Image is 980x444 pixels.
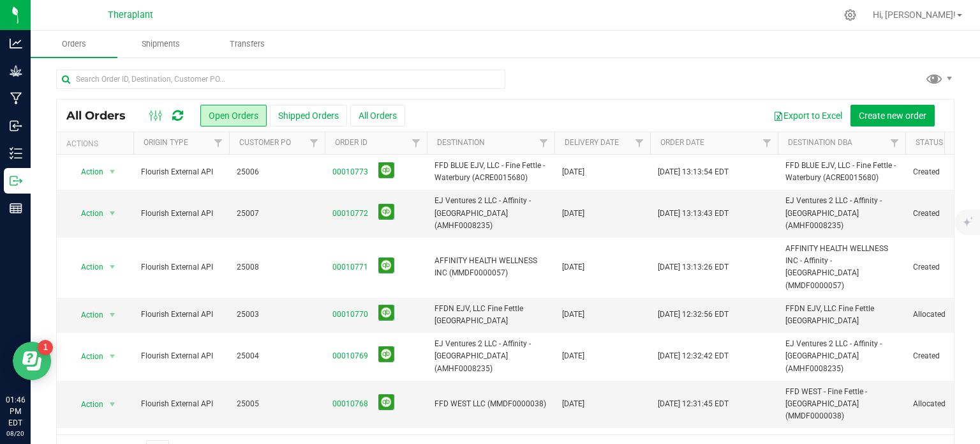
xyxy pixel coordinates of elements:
a: Destination DBA [788,138,852,147]
span: 25006 [237,166,317,178]
span: FFD WEST LLC (MMDF0000038) [434,398,547,410]
span: [DATE] 13:13:43 EDT [658,208,729,220]
a: Status [916,138,943,147]
span: Action [70,348,104,365]
a: Filter [629,132,650,154]
a: Delivery Date [565,138,619,147]
a: Filter [884,132,905,154]
span: [DATE] [562,166,584,178]
a: Order ID [335,138,367,147]
span: Flourish External API [141,166,221,178]
span: Flourish External API [141,398,221,410]
span: FFDN EJV, LLC Fine Fettle [GEOGRAPHIC_DATA] [785,303,898,327]
span: [DATE] [562,261,584,273]
inline-svg: Reports [10,202,22,215]
span: FFDN EJV, LLC Fine Fettle [GEOGRAPHIC_DATA] [434,303,547,327]
span: select [105,395,121,413]
button: Create new order [850,105,935,126]
a: Orders [31,31,117,57]
span: [DATE] [562,398,584,410]
a: Origin Type [144,138,188,147]
span: Theraplant [108,10,153,20]
span: [DATE] 12:31:45 EDT [658,398,729,410]
a: Filter [757,132,778,154]
span: Flourish External API [141,261,221,273]
iframe: Resource center unread badge [38,340,53,355]
inline-svg: Inventory [10,147,22,160]
a: Filter [406,132,427,154]
span: EJ Ventures 2 LLC - Affinity - [GEOGRAPHIC_DATA] (AMHF0008235) [434,338,547,375]
span: select [105,258,121,276]
span: select [105,163,121,181]
span: [DATE] 13:13:26 EDT [658,261,729,273]
span: Action [70,163,104,181]
span: [DATE] [562,309,584,321]
span: select [105,348,121,365]
span: 25004 [237,350,317,362]
inline-svg: Manufacturing [10,92,22,105]
button: Shipped Orders [270,105,347,126]
span: Flourish External API [141,309,221,321]
a: 00010768 [332,398,368,410]
a: 00010769 [332,350,368,362]
span: FFD BLUE EJV, LLC - Fine Fettle - Waterbury (ACRE0015680) [434,160,547,184]
span: [DATE] 13:13:54 EDT [658,166,729,178]
button: Export to Excel [765,105,850,126]
span: 25008 [237,261,317,273]
span: [DATE] [562,208,584,220]
span: Action [70,395,104,413]
a: 00010770 [332,309,368,321]
a: Destination [437,138,485,147]
a: Transfers [204,31,290,57]
span: AFFINITY HEALTH WELLNESS INC (MMDF0000057) [434,255,547,279]
a: Shipments [117,31,204,57]
button: Open Orders [200,105,267,126]
span: AFFINITY HEALTH WELLNESS INC - Affinity - [GEOGRAPHIC_DATA] (MMDF0000057) [785,243,898,292]
div: Actions [66,139,128,148]
p: 08/20 [6,429,25,438]
span: Action [70,258,104,276]
span: [DATE] 12:32:56 EDT [658,309,729,321]
span: EJ Ventures 2 LLC - Affinity - [GEOGRAPHIC_DATA] (AMHF0008235) [785,195,898,232]
span: 25003 [237,309,317,321]
iframe: Resource center [13,342,51,380]
span: 25007 [237,208,317,220]
span: All Orders [66,109,138,123]
a: Filter [208,132,229,154]
span: 25005 [237,398,317,410]
a: Order Date [660,138,704,147]
span: Flourish External API [141,208,221,220]
span: Flourish External API [141,350,221,362]
inline-svg: Outbound [10,174,22,187]
span: select [105,204,121,222]
inline-svg: Analytics [10,37,22,50]
div: Manage settings [842,9,858,21]
span: Create new order [859,111,926,121]
p: 01:46 PM EDT [6,394,25,429]
span: FFD BLUE EJV, LLC - Fine Fettle - Waterbury (ACRE0015680) [785,160,898,184]
span: Transfers [212,38,282,50]
span: Action [70,306,104,324]
span: [DATE] 12:32:42 EDT [658,350,729,362]
span: Orders [45,38,103,50]
a: Filter [304,132,325,154]
span: Shipments [124,38,197,50]
span: FFD WEST - Fine Fettle - [GEOGRAPHIC_DATA] (MMDF0000038) [785,386,898,423]
a: 00010771 [332,261,368,273]
a: 00010772 [332,208,368,220]
span: select [105,306,121,324]
span: EJ Ventures 2 LLC - Affinity - [GEOGRAPHIC_DATA] (AMHF0008235) [434,195,547,232]
span: [DATE] [562,350,584,362]
a: 00010773 [332,166,368,178]
inline-svg: Inbound [10,119,22,132]
span: EJ Ventures 2 LLC - Affinity - [GEOGRAPHIC_DATA] (AMHF0008235) [785,338,898,375]
a: Filter [533,132,554,154]
button: All Orders [350,105,405,126]
a: Customer PO [239,138,291,147]
inline-svg: Grow [10,65,22,77]
span: Action [70,204,104,222]
span: Hi, [PERSON_NAME]! [873,10,956,20]
input: Search Order ID, Destination, Customer PO... [56,70,505,89]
